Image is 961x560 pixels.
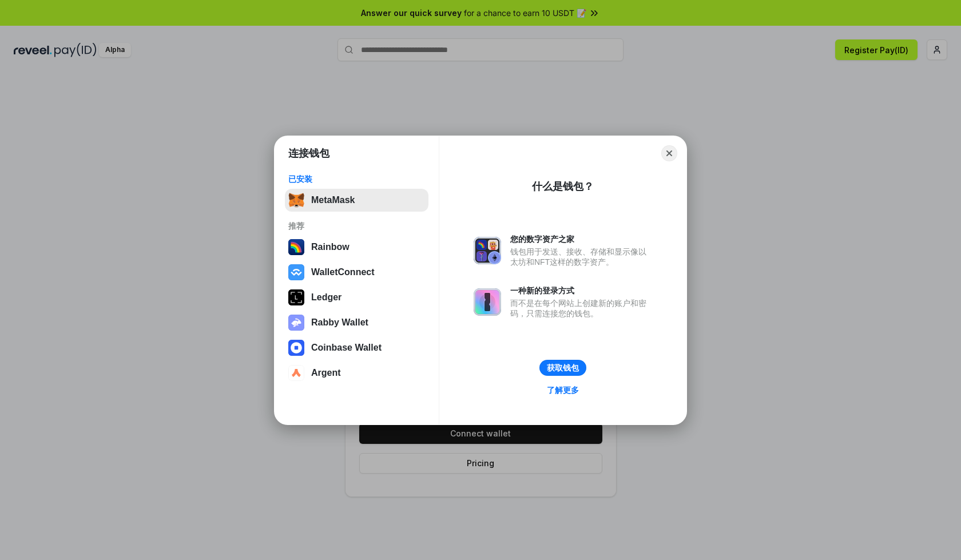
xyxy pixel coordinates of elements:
[288,340,304,356] img: svg+xml,%3Csvg%20width%3D%2228%22%20height%3D%2228%22%20viewBox%3D%220%200%2028%2028%22%20fill%3D...
[285,286,428,309] button: Ledger
[288,239,304,255] img: svg+xml,%3Csvg%20width%3D%22120%22%20height%3D%22120%22%20viewBox%3D%220%200%20120%20120%22%20fil...
[288,365,304,381] img: svg+xml,%3Csvg%20width%3D%2228%22%20height%3D%2228%22%20viewBox%3D%220%200%2028%2028%22%20fill%3D...
[311,195,355,205] div: MetaMask
[661,145,677,161] button: Close
[288,221,425,231] div: 推荐
[285,261,428,284] button: WalletConnect
[474,288,501,316] img: svg+xml,%3Csvg%20xmlns%3D%22http%3A%2F%2Fwww.w3.org%2F2000%2Fsvg%22%20fill%3D%22none%22%20viewBox...
[285,336,428,359] button: Coinbase Wallet
[510,234,652,244] div: 您的数字资产之家
[285,311,428,334] button: Rabby Wallet
[288,264,304,280] img: svg+xml,%3Csvg%20width%3D%2228%22%20height%3D%2228%22%20viewBox%3D%220%200%2028%2028%22%20fill%3D...
[510,298,652,319] div: 而不是在每个网站上创建新的账户和密码，只需连接您的钱包。
[547,385,579,395] div: 了解更多
[510,247,652,267] div: 钱包用于发送、接收、存储和显示像以太坊和NFT这样的数字资产。
[311,242,350,252] div: Rainbow
[288,146,329,160] h1: 连接钱包
[288,315,304,331] img: svg+xml,%3Csvg%20xmlns%3D%22http%3A%2F%2Fwww.w3.org%2F2000%2Fsvg%22%20fill%3D%22none%22%20viewBox...
[311,267,375,277] div: WalletConnect
[285,236,428,259] button: Rainbow
[285,189,428,212] button: MetaMask
[474,237,501,264] img: svg+xml,%3Csvg%20xmlns%3D%22http%3A%2F%2Fwww.w3.org%2F2000%2Fsvg%22%20fill%3D%22none%22%20viewBox...
[288,174,425,184] div: 已安装
[288,192,304,208] img: svg+xml,%3Csvg%20fill%3D%22none%22%20height%3D%2233%22%20viewBox%3D%220%200%2035%2033%22%20width%...
[311,317,368,328] div: Rabby Wallet
[540,383,586,398] a: 了解更多
[288,289,304,305] img: svg+xml,%3Csvg%20xmlns%3D%22http%3A%2F%2Fwww.w3.org%2F2000%2Fsvg%22%20width%3D%2228%22%20height%3...
[311,343,382,353] div: Coinbase Wallet
[311,292,341,303] div: Ledger
[311,368,341,378] div: Argent
[285,362,428,384] button: Argent
[547,363,579,373] div: 获取钱包
[510,285,652,296] div: 一种新的登录方式
[532,180,594,193] div: 什么是钱包？
[539,360,586,376] button: 获取钱包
